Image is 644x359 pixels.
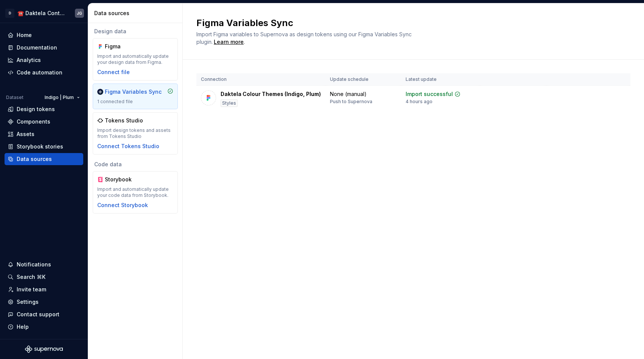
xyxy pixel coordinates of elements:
h2: Figma Variables Sync [196,17,621,29]
a: Analytics [5,54,83,66]
th: Latest update [401,73,480,86]
a: Storybook stories [5,141,83,153]
div: Tokens Studio [105,117,143,124]
div: 1 connected file [97,99,173,105]
svg: Supernova Logo [25,345,63,353]
div: Code automation [17,69,62,76]
button: Notifications [5,258,83,271]
a: Learn more [214,38,244,46]
div: Import successful [406,90,453,98]
button: Connect Tokens Studio [97,142,159,150]
div: JG [77,10,82,16]
div: Home [17,31,32,39]
div: Import and automatically update your design data from Figma. [97,53,173,65]
a: FigmaImport and automatically update your design data from Figma.Connect file [93,38,178,80]
span: . [213,39,245,45]
a: Components [5,116,83,128]
a: Assets [5,128,83,140]
div: Daktela Colour Themes (Indigo, Plum) [221,90,321,98]
div: Search ⌘K [17,273,45,281]
a: Tokens StudioImport design tokens and assets from Tokens StudioConnect Tokens Studio [93,112,178,155]
div: Design tokens [17,105,55,113]
div: Settings [17,298,39,306]
button: Connect Storybook [97,201,148,209]
th: Connection [196,73,325,86]
span: Import Figma variables to Supernova as design tokens using our Figma Variables Sync plugin. [196,31,413,45]
div: Data sources [94,9,179,17]
button: Connect file [97,68,130,76]
div: Styles [221,99,238,107]
div: Contact support [17,311,59,318]
th: Update schedule [325,73,401,86]
a: Documentation [5,42,83,54]
div: Notifications [17,261,51,268]
a: Code automation [5,67,83,79]
div: Analytics [17,56,41,64]
div: Figma [105,43,141,50]
div: Components [17,118,50,125]
div: D [5,9,14,18]
div: Import design tokens and assets from Tokens Studio [97,127,173,139]
button: Indigo | Plum [41,92,83,103]
a: Settings [5,296,83,308]
div: Code data [93,161,178,168]
div: Import and automatically update your code data from Storybook. [97,186,173,198]
div: Assets [17,130,34,138]
button: Contact support [5,308,83,320]
div: Push to Supernova [330,99,372,105]
div: Design data [93,28,178,35]
div: Storybook [105,176,141,183]
button: Help [5,321,83,333]
div: None (manual) [330,90,367,98]
div: Data sources [17,155,52,163]
a: Figma Variables Sync1 connected file [93,84,178,109]
div: Help [17,323,29,331]
div: Invite team [17,286,46,293]
span: Indigo | Plum [45,94,74,101]
a: StorybookImport and automatically update your code data from Storybook.Connect Storybook [93,171,178,214]
a: Invite team [5,283,83,296]
div: Figma Variables Sync [105,88,162,96]
a: Home [5,29,83,41]
div: Storybook stories [17,143,63,150]
a: Design tokens [5,103,83,115]
button: Search ⌘K [5,271,83,283]
div: 4 hours ago [406,99,432,105]
a: Data sources [5,153,83,165]
div: Dataset [6,94,23,101]
div: ☎️ Daktela Contact Centre [17,9,66,17]
button: D☎️ Daktela Contact CentreJG [2,5,86,21]
div: Documentation [17,44,57,51]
